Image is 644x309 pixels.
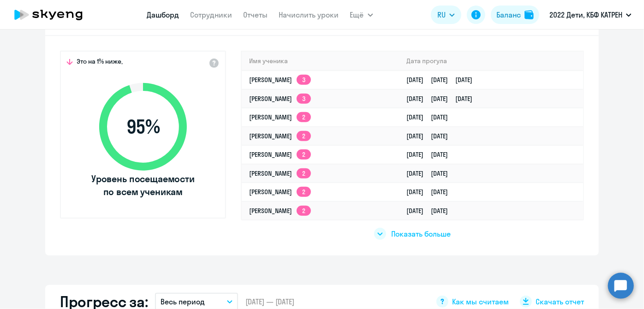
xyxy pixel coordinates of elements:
a: [PERSON_NAME]3 [249,76,311,84]
a: [PERSON_NAME]2 [249,150,311,159]
a: [DATE][DATE] [407,169,456,178]
a: [DATE][DATE] [407,113,456,121]
p: Весь период [161,296,205,307]
button: Балансbalance [491,6,539,24]
a: [DATE][DATE][DATE] [407,76,480,84]
span: RU [437,9,446,20]
span: [DATE] — [DATE] [245,297,294,307]
img: balance [525,10,534,19]
button: 2022 Дети, КБФ КАТРЕН [545,4,636,26]
a: [PERSON_NAME]2 [249,132,311,140]
span: Как мы считаем [452,297,509,307]
app-skyeng-badge: 2 [297,131,311,141]
th: Имя ученика [242,52,400,71]
a: [PERSON_NAME]2 [249,188,311,196]
a: [PERSON_NAME]3 [249,95,311,103]
div: Баланс [496,9,521,20]
a: Начислить уроки [279,10,339,19]
button: Ещё [350,6,373,24]
app-skyeng-badge: 2 [297,187,311,197]
app-skyeng-badge: 2 [297,168,311,178]
a: [DATE][DATE] [407,150,456,159]
a: Отчеты [244,10,268,19]
app-skyeng-badge: 3 [297,94,311,104]
span: 95 % [90,116,196,138]
a: [DATE][DATE][DATE] [407,95,480,103]
span: Показать больше [392,229,451,239]
app-skyeng-badge: 2 [297,149,311,160]
span: Ещё [350,9,364,20]
a: [DATE][DATE] [407,188,456,196]
app-skyeng-badge: 2 [297,112,311,122]
a: [DATE][DATE] [407,132,456,140]
app-skyeng-badge: 3 [297,75,311,85]
p: 2022 Дети, КБФ КАТРЕН [549,9,622,20]
span: Скачать отчет [536,297,584,307]
a: Сотрудники [191,10,233,19]
a: Дашборд [147,10,179,19]
a: [DATE][DATE] [407,207,456,215]
app-skyeng-badge: 2 [297,206,311,216]
a: [PERSON_NAME]2 [249,113,311,121]
span: Уровень посещаемости по всем ученикам [90,172,196,198]
span: Это на 1% ниже, [77,57,123,68]
button: RU [431,6,461,24]
a: [PERSON_NAME]2 [249,169,311,178]
a: [PERSON_NAME]2 [249,207,311,215]
th: Дата прогула [400,52,583,71]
